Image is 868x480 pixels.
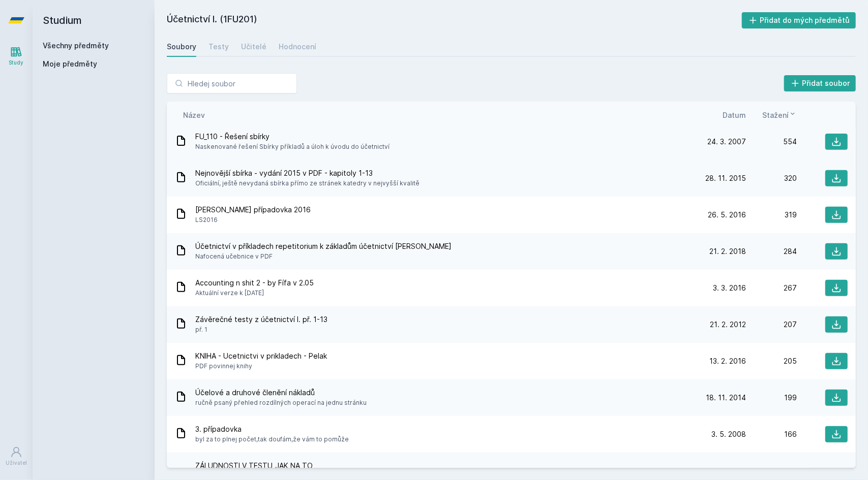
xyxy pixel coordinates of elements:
span: Naskenované řešení Sbírky příkladů a úloh k úvodu do účetnictví [195,142,390,152]
span: 3. případovka [195,424,349,434]
span: ZÁLUDNOSTI V TESTU_JAK NA TO [195,461,691,471]
a: Uživatel [2,441,31,472]
span: 21. 2. 2012 [710,319,746,330]
button: Datum [723,110,746,120]
a: Soubory [167,37,196,57]
span: Nejnovější sbírka - vydání 2015 v PDF - kapitoly 1-13 [195,168,420,178]
span: Aktuální verze k [DATE] [195,288,314,298]
span: PDF povinnej knihy [195,361,327,371]
div: 319 [746,210,797,220]
button: Přidat do mých předmětů [742,12,856,28]
div: Testy [208,42,229,52]
span: 18. 11. 2014 [706,393,746,403]
div: Učitelé [241,42,266,52]
div: 199 [746,393,797,403]
input: Hledej soubor [167,73,297,93]
span: 26. 5. 2016 [708,210,746,220]
span: FU_110 - Řešení sbírky [195,132,390,142]
span: [PERSON_NAME] případovka 2016 [195,205,311,215]
div: 205 [746,356,797,366]
span: KNIHA - Ucetnictvi v prikladech - Pelak [195,351,327,361]
div: Hodnocení [279,42,316,52]
span: Účetnictví v příkladech repetitorium k základům účetnictví [PERSON_NAME] [195,241,452,251]
a: Všechny předměty [43,41,109,50]
a: Učitelé [241,37,266,57]
div: 207 [746,319,797,330]
div: 166 [746,429,797,439]
div: 284 [746,246,797,257]
div: Study [9,59,24,67]
div: 267 [746,283,797,293]
a: Hodnocení [279,37,316,57]
span: př. 1 [195,325,327,335]
span: Závěrečné testy z účetnictví I. př. 1-13 [195,314,327,325]
a: Study [2,41,31,72]
span: 21. 2. 2018 [709,246,746,257]
span: Moje předměty [43,59,97,69]
span: LS2016 [195,215,311,225]
button: Název [183,110,205,120]
h2: Účetnictví I. (1FU201) [167,12,742,28]
span: Stažení [762,110,789,120]
span: 24. 3. 2007 [707,137,746,147]
span: 13. 2. 2016 [709,356,746,366]
span: Oficiální, ještě nevydaná sbírka přímo ze stránek katedry v nejvyšší kvalitě [195,178,420,188]
div: Soubory [167,42,196,52]
span: 3. 3. 2016 [713,283,746,293]
span: Accounting n shit 2 - by Fífa v 2.05 [195,278,314,288]
span: ručně psaný přehled rozdílných operací na jednu stránku [195,398,367,408]
a: Testy [208,37,229,57]
div: 320 [746,173,797,183]
div: 554 [746,137,797,147]
div: Uživatel [6,459,27,467]
button: Přidat soubor [784,75,856,91]
span: 28. 11. 2015 [705,173,746,183]
button: Stažení [762,110,797,120]
span: Nafocená učebnice v PDF [195,251,452,262]
span: byl za to plnej počet,tak doufám,že vám to pomůže [195,434,349,444]
span: 3. 5. 2008 [711,429,746,439]
span: Účelové a druhové členění nákladů [195,388,367,398]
